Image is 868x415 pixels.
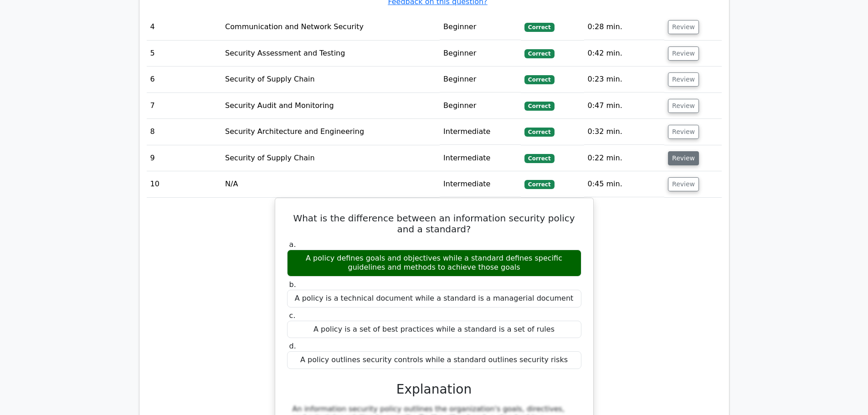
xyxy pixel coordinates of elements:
[584,93,665,119] td: 0:47 min.
[221,93,440,119] td: Security Audit and Monitoring
[524,154,554,163] span: Correct
[147,41,222,67] td: 5
[221,145,440,171] td: Security of Supply Chain
[293,382,576,397] h3: Explanation
[440,41,521,67] td: Beginner
[221,14,440,40] td: Communication and Network Security
[668,20,699,34] button: Review
[287,321,581,338] div: A policy is a set of best practices while a standard is a set of rules
[524,180,554,189] span: Correct
[289,240,296,249] span: a.
[221,67,440,92] td: Security of Supply Chain
[440,14,521,40] td: Beginner
[668,177,699,191] button: Review
[221,119,440,145] td: Security Architecture and Engineering
[440,145,521,171] td: Intermediate
[147,145,222,171] td: 9
[147,14,222,40] td: 4
[668,46,699,61] button: Review
[147,119,222,145] td: 8
[147,171,222,197] td: 10
[584,145,665,171] td: 0:22 min.
[287,250,581,277] div: A policy defines goals and objectives while a standard defines specific guidelines and methods to...
[147,93,222,119] td: 7
[524,102,554,111] span: Correct
[440,171,521,197] td: Intermediate
[668,125,699,139] button: Review
[440,119,521,145] td: Intermediate
[289,311,296,320] span: c.
[440,93,521,119] td: Beginner
[289,280,296,289] span: b.
[524,49,554,58] span: Correct
[524,75,554,84] span: Correct
[287,290,581,307] div: A policy is a technical document while a standard is a managerial document
[289,342,296,350] span: d.
[668,99,699,113] button: Review
[286,213,582,235] h5: What is the difference between an information security policy and a standard?
[584,41,665,67] td: 0:42 min.
[221,41,440,67] td: Security Assessment and Testing
[287,351,581,369] div: A policy outlines security controls while a standard outlines security risks
[524,23,554,32] span: Correct
[584,14,665,40] td: 0:28 min.
[440,67,521,92] td: Beginner
[668,151,699,165] button: Review
[221,171,440,197] td: N/A
[584,67,665,92] td: 0:23 min.
[524,128,554,137] span: Correct
[584,119,665,145] td: 0:32 min.
[584,171,665,197] td: 0:45 min.
[668,72,699,87] button: Review
[147,67,222,92] td: 6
